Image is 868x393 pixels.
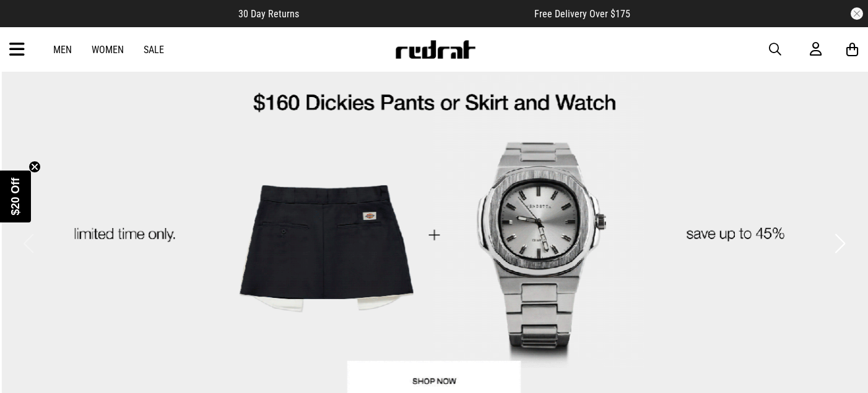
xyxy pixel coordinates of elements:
span: $20 Off [9,177,22,215]
span: 30 Day Returns [238,8,299,20]
a: Men [53,44,72,56]
a: Women [92,44,124,56]
span: Free Delivery Over $175 [534,8,630,20]
button: Close teaser [28,161,41,173]
a: Sale [144,44,164,56]
button: Next slide [831,230,848,257]
button: Previous slide [20,230,37,257]
img: Redrat logo [394,40,476,59]
iframe: Customer reviews powered by Trustpilot [324,7,510,20]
